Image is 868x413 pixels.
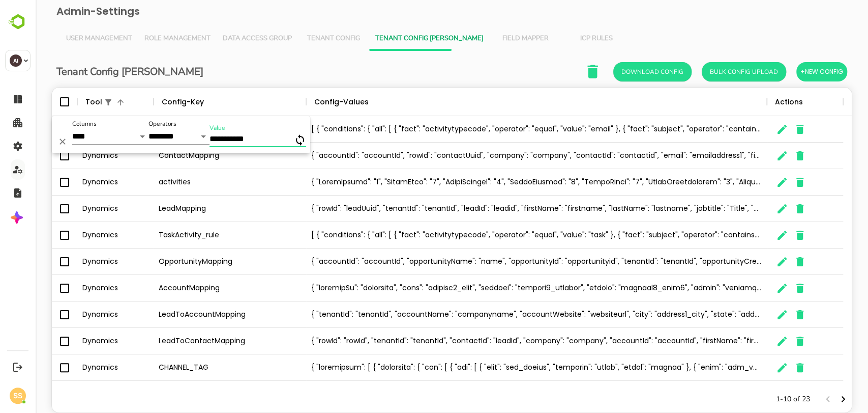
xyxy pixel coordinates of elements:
[271,249,731,275] div: { "accountId": "accountId", "opportunityName": "name", "opportunityId": "opportunityid", "tenantI...
[271,301,731,328] div: { "tenantId": "tenantId", "accountName": "companyname", "accountWebsite": "websiteurl", "city": "...
[531,35,590,43] span: ICP Rules
[666,62,751,81] button: Bulk Config Upload
[67,96,79,108] button: Show filters
[21,64,168,80] h6: Tenant Config [PERSON_NAME]
[168,96,181,108] button: Sort
[271,169,731,196] div: { "LoremIpsumd": "1", "SitamEtco": "7", "AdipiScingel": "4", "SeddoEiusmod": "8", "TempoRinci": "...
[42,222,118,249] div: Dynamics
[118,169,271,196] div: activities
[20,135,34,148] button: Delete
[67,88,79,116] div: 1 active filter
[42,196,118,222] div: Dynamics
[271,275,731,301] div: { "loremipSu": "dolorsita", "cons": "adipisc2_elit", "seddoei": "tempori9_utlabor", "etdolo": "ma...
[271,116,731,143] div: [ { "conditions": { "all": [ { "fact": "activitytypecode", "operator": "equal", "value": "email" ...
[271,328,731,354] div: { "rowId": "rowId", "tenantId": "tenantId", "contactId": "leadId", "company": "company", "account...
[174,125,190,131] label: Value
[10,388,26,404] div: SS
[42,354,118,381] div: Dynamics
[739,88,767,116] div: Actions
[271,143,731,169] div: { "accountId": "accountId", "rowId": "contactUuid", "company": "company", "contactId": "contactid...
[16,87,817,413] div: The User Data
[340,35,448,43] span: Tenant Config [PERSON_NAME]
[118,301,271,328] div: LeadToAccountMapping
[24,26,808,51] div: Vertical tabs example
[5,12,31,32] img: BambooboxLogoMark.f1c84d78b4c51b1a7b5f700c9845e183.svg
[740,394,774,404] p: 1-10 of 23
[37,121,61,127] label: Columns
[11,360,24,374] button: Logout
[271,222,731,249] div: [ { "conditions": { "all": [ { "fact": "activitytypecode", "operator": "equal", "value": "task" }...
[118,328,271,354] div: LeadToContactMapping
[268,35,327,43] span: Tenant Config
[79,96,91,108] button: Sort
[42,169,118,196] div: Dynamics
[333,96,345,108] button: Sort
[10,54,22,67] div: AI
[118,275,271,301] div: AccountMapping
[271,196,731,222] div: { "rowId": "leadUuid", "tenantId": "tenantId", "leadId": "leadid", "firstName": "firstname", "las...
[42,275,118,301] div: Dynamics
[765,65,807,78] span: +New Config
[113,121,141,127] label: Operators
[271,354,731,381] div: { "loremipsum": [ { "dolorsita": { "con": [ { "adi": [ { "elit": "sed_doeius", "temporin": "utlab...
[31,35,97,43] span: User Management
[187,35,256,43] span: Data Access Group
[279,88,333,116] div: Config-Values
[761,62,812,81] button: +New Config
[42,249,118,275] div: Dynamics
[800,392,815,407] button: Next page
[118,143,271,169] div: ContactMapping
[109,35,175,43] span: Role Management
[50,88,67,116] div: Tool
[460,35,519,43] span: Field Mapper
[578,62,656,81] button: Download Config
[118,249,271,275] div: OpportunityMapping
[118,222,271,249] div: TaskActivity_rule
[42,328,118,354] div: Dynamics
[42,301,118,328] div: Dynamics
[118,354,271,381] div: CHANNEL_TAG
[118,196,271,222] div: LeadMapping
[126,88,168,116] div: Config-Key
[42,143,118,169] div: Dynamics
